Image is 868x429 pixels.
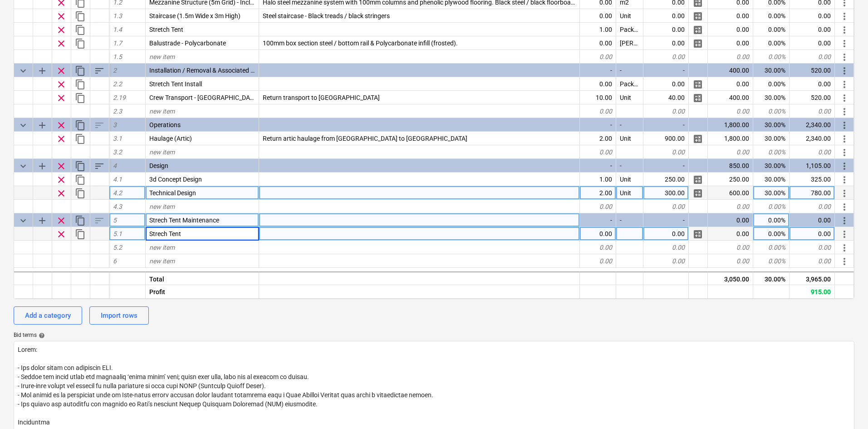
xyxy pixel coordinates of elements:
span: Manage detailed breakdown for the row [692,188,703,199]
span: Remove row [56,215,67,226]
div: Unit [616,9,643,23]
div: 40.00 [643,91,689,104]
div: 0.00% [753,227,790,241]
div: 0.00 [708,50,753,64]
div: 0.00 [643,50,689,64]
div: 30.00% [753,64,790,77]
div: 0.00% [753,254,790,268]
div: - [643,118,689,132]
div: 0.00 [790,200,835,213]
span: Sort rows within category [94,65,105,76]
span: Duplicate row [75,229,86,240]
div: 10.00 [580,91,616,104]
div: 1.00 [580,173,616,186]
div: 0.00 [643,145,689,159]
div: 2.00 [580,186,616,200]
div: 250.00 [643,173,689,186]
span: 5.2 [113,244,122,251]
div: - [643,213,689,227]
span: Manage detailed breakdown for the row [692,93,703,104]
div: 0.00 [790,145,835,159]
span: Duplicate category [75,120,86,131]
div: Unit [616,91,643,104]
span: More actions [839,65,850,76]
span: Duplicate category [75,215,86,226]
span: Remove row [56,38,67,49]
span: Duplicate category [75,65,86,76]
div: 0.00 [643,254,689,268]
div: 0.00 [580,9,616,23]
span: Duplicate row [75,133,86,144]
span: Balustrade - Polycarbonate [149,39,226,47]
span: More actions [839,120,850,131]
span: 4.2 [113,189,122,197]
div: 2.00 [580,132,616,145]
div: 0.00 [708,227,753,241]
div: 30.00% [753,271,790,285]
div: 0.00% [753,241,790,254]
div: 2,340.00 [790,118,835,132]
span: Duplicate row [75,79,86,90]
span: 4.3 [113,203,122,210]
div: Unit [616,132,643,145]
span: Steel staircase - Black treads / black stringers [263,12,390,20]
div: - [580,213,616,227]
span: Remove row [56,120,67,131]
div: [PERSON_NAME] [616,36,643,50]
div: 0.00 [580,241,616,254]
span: Remove row [56,11,67,22]
span: new item [149,108,175,115]
div: 1,800.00 [708,132,753,145]
div: 30.00% [753,159,790,173]
span: Remove row [56,65,67,76]
span: Haulage (Artic) [149,135,192,142]
span: Manage detailed breakdown for the row [692,25,703,35]
div: Total [146,271,259,285]
span: 1.3 [113,12,122,20]
span: Installation / Removal & Associated Costs [149,67,267,74]
span: 4.1 [113,176,122,183]
div: 0.00 [580,200,616,213]
span: Design [149,162,168,169]
span: 2.19 [113,94,126,101]
div: 0.00 [790,77,835,91]
span: Strech Tent Maintenance [149,217,219,224]
div: 0.00 [643,200,689,213]
div: 1,800.00 [708,118,753,132]
span: Remove row [56,133,67,144]
div: 30.00% [753,118,790,132]
div: 0.00 [643,227,689,241]
span: 3.2 [113,148,122,156]
span: Add sub category to row [37,65,48,76]
div: Package [616,77,643,91]
span: More actions [839,215,850,226]
div: 0.00 [643,23,689,36]
div: 30.00% [753,91,790,104]
div: - [580,159,616,173]
span: Add sub category to row [37,161,48,172]
div: 0.00 [643,36,689,50]
div: 30.00% [753,173,790,186]
span: Add sub category to row [37,215,48,226]
div: - [616,213,643,227]
div: 0.00% [753,36,790,50]
span: Manage detailed breakdown for the row [692,229,703,240]
div: 0.00 [708,9,753,23]
div: 1,105.00 [790,159,835,173]
span: Duplicate row [75,174,86,185]
div: 850.00 [708,159,753,173]
div: - [616,159,643,173]
span: Operations [149,121,181,128]
span: More actions [839,161,850,172]
button: Import rows [89,306,149,325]
span: 2 [113,67,117,74]
div: 0.00% [753,77,790,91]
div: 0.00 [790,254,835,268]
div: 0.00% [753,104,790,118]
div: 325.00 [790,173,835,186]
div: Package [616,23,643,36]
span: Manage detailed breakdown for the row [692,79,703,90]
span: More actions [839,242,850,253]
span: Stretch Tent Install [149,80,202,88]
div: 400.00 [708,64,753,77]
